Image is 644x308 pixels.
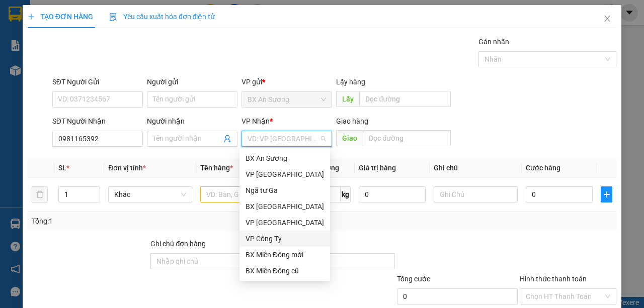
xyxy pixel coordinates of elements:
span: plus [601,190,612,198]
div: BX An Sương [246,153,324,164]
input: Dọc đường [363,130,450,146]
span: VP Nhận [242,117,270,125]
button: plus [601,186,612,202]
span: SL [58,164,66,172]
div: BX Miền Đông cũ [239,263,330,279]
div: BX An Sương [239,150,330,166]
span: Khác [114,187,186,202]
img: icon [109,13,117,21]
span: Lấy hàng [336,78,365,86]
input: Ghi chú đơn hàng [150,253,272,269]
th: Ghi chú [430,158,522,178]
div: BX Miền Đông mới [239,247,330,263]
span: user-add [223,135,231,143]
input: VD: Bàn, Ghế [200,186,284,202]
span: Lấy [336,91,359,107]
button: delete [32,186,48,202]
label: Hình thức thanh toán [520,275,587,283]
span: BX An Sương [248,92,326,107]
div: VP Công Ty [239,231,330,247]
input: Ghi Chú [434,186,518,202]
div: Tổng: 1 [32,216,250,227]
input: Dọc đường [359,91,450,107]
div: VP [GEOGRAPHIC_DATA] [246,169,324,180]
div: Người nhận [147,116,237,127]
span: Giao [336,130,363,146]
div: VP Tân Bình [239,166,330,182]
span: Cước hàng [526,164,560,172]
span: Giá trị hàng [359,164,396,172]
span: close [603,15,611,23]
span: plus [28,13,35,20]
div: SĐT Người Nhận [52,116,143,127]
div: VP [GEOGRAPHIC_DATA] [246,217,324,228]
div: BX Quảng Ngãi [239,198,330,215]
div: Ngã tư Ga [246,185,324,196]
div: BX [GEOGRAPHIC_DATA] [246,201,324,212]
button: Close [593,5,621,33]
span: Giao hàng [336,117,368,125]
label: Gán nhãn [478,38,509,46]
label: Ghi chú đơn hàng [150,240,206,248]
div: VP Hà Nội [239,215,330,231]
div: Ngã tư Ga [239,182,330,198]
div: BX Miền Đông mới [246,249,324,260]
span: Tên hàng [200,164,233,172]
div: Người gửi [147,76,237,87]
div: SĐT Người Gửi [52,76,143,87]
div: VP Công Ty [246,233,324,244]
span: Yêu cầu xuất hóa đơn điện tử [109,13,215,21]
span: kg [341,186,351,202]
input: 0 [359,186,426,202]
div: VP gửi [242,76,332,87]
span: Đơn vị tính [108,164,146,172]
span: TẠO ĐƠN HÀNG [28,13,93,21]
span: Tổng cước [397,275,430,283]
div: BX Miền Đông cũ [246,265,324,276]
